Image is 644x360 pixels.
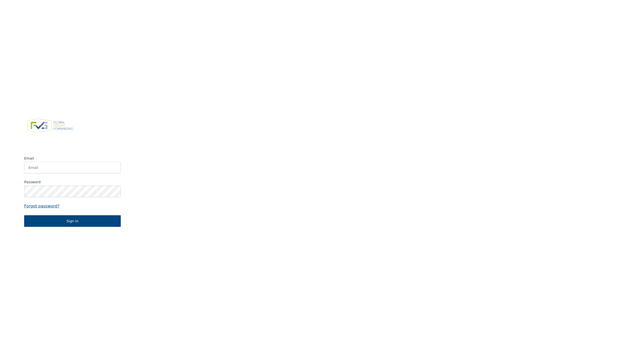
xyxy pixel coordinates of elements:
a: Forgot password? [24,203,121,209]
label: Email [24,156,121,161]
img: FVG - Global freight forwarding [24,116,76,136]
label: Password [24,179,121,185]
input: Email [24,162,121,173]
button: Sign in [24,215,121,227]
